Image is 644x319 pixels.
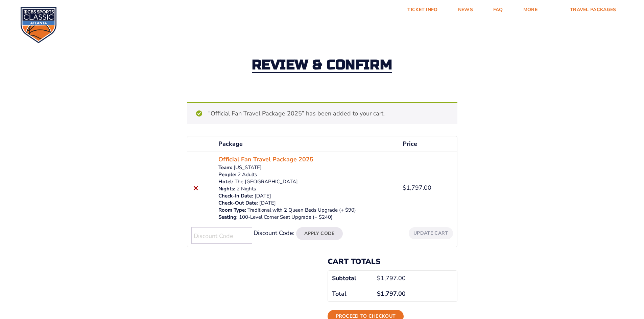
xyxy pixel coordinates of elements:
p: [DATE] [218,192,395,200]
p: 2 Nights [218,185,395,192]
bdi: 1,797.00 [377,274,406,282]
span: $ [403,184,406,192]
dt: Hotel: [218,178,233,185]
img: CBS Sports Classic [20,7,57,43]
bdi: 1,797.00 [403,184,431,192]
dt: Check-In Date: [218,192,253,200]
a: Official Fan Travel Package 2025 [218,155,313,164]
th: Package [214,136,399,152]
bdi: 1,797.00 [377,290,406,298]
p: 100-Level Corner Seat Upgrade (+ $240) [218,214,395,221]
span: $ [377,290,381,298]
p: [US_STATE] [218,164,395,171]
a: Remove this item [191,183,200,192]
div: “Official Fan Travel Package 2025” has been added to your cart. [187,102,457,124]
dt: Check-Out Date: [218,200,258,207]
button: Update cart [409,227,453,239]
p: 2 Adults [218,171,395,178]
th: Subtotal [328,271,373,286]
dt: Nights: [218,185,235,192]
dt: Seating: [218,214,238,221]
dt: Team: [218,164,232,171]
input: Discount Code [191,227,252,244]
h2: Cart totals [328,257,457,266]
dt: People: [218,171,236,178]
dt: Room Type: [218,207,246,214]
th: Price [399,136,457,152]
label: Discount Code: [254,229,294,237]
span: $ [377,274,381,282]
p: Traditional with 2 Queen Beds Upgrade (+ $90) [218,207,395,214]
button: Apply Code [296,227,343,240]
p: [DATE] [218,200,395,207]
p: The [GEOGRAPHIC_DATA] [218,178,395,185]
h2: Review & Confirm [252,58,392,73]
th: Total [328,286,373,301]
